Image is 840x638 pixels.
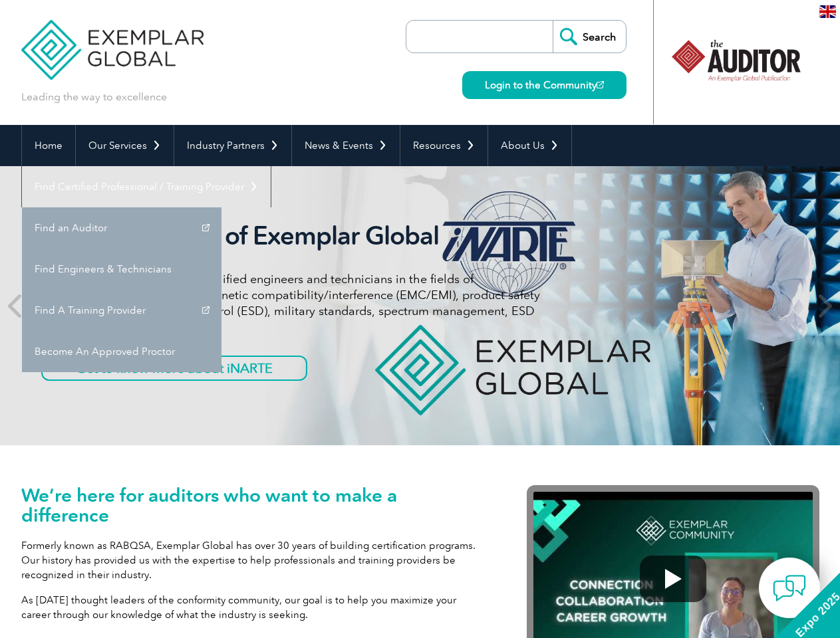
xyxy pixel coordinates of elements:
img: en [819,5,836,18]
a: Find Engineers & Technicians [22,249,221,290]
a: Login to the Community [462,71,627,99]
a: Find an Auditor [22,207,221,249]
p: Leading the way to excellence [21,90,167,104]
a: News & Events [292,125,400,166]
h2: iNARTE is a Part of Exemplar Global [41,221,540,251]
a: Home [22,125,75,166]
input: Search [553,21,626,53]
h1: We’re here for auditors who want to make a difference [21,485,487,525]
a: Find A Training Provider [22,290,221,331]
a: Find Certified Professional / Training Provider [22,166,271,207]
img: open_square.png [597,81,604,88]
img: contact-chat.png [773,572,806,605]
a: Become An Approved Proctor [22,331,221,372]
a: Industry Partners [174,125,291,166]
a: Our Services [76,125,174,166]
a: Resources [400,125,488,166]
p: As [DATE] thought leaders of the conformity community, our goal is to help you maximize your care... [21,593,487,622]
p: Formerly known as RABQSA, Exemplar Global has over 30 years of building certification programs. O... [21,538,487,582]
a: About Us [488,125,571,166]
p: iNARTE certifications are for qualified engineers and technicians in the fields of telecommunicat... [41,271,540,335]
